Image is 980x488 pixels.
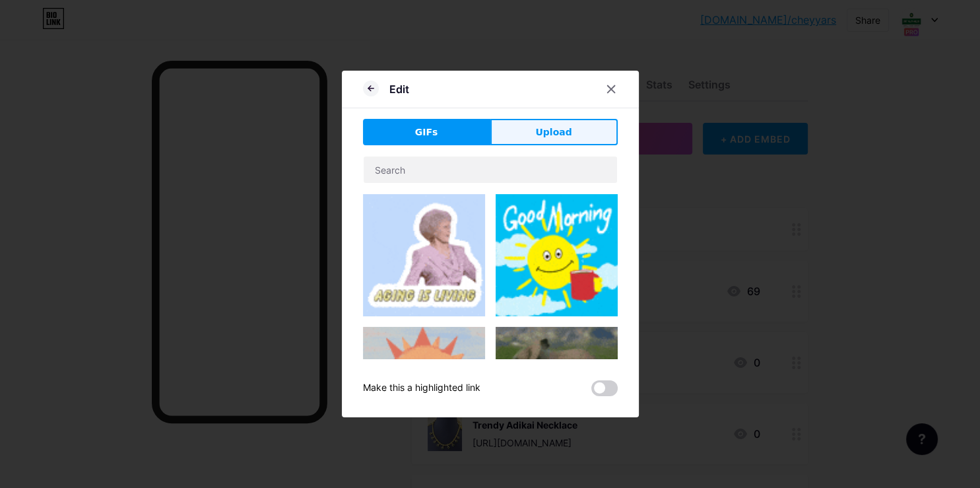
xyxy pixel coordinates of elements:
img: Gihpy [363,327,485,449]
button: GIFs [363,119,490,145]
img: Gihpy [496,194,618,316]
button: Upload [490,119,618,145]
div: Edit [389,81,409,97]
div: Make this a highlighted link [363,380,480,396]
span: Upload [535,125,572,139]
span: GIFs [415,125,438,139]
input: Search [364,157,617,183]
img: Gihpy [363,194,485,316]
img: Gihpy [496,327,618,425]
